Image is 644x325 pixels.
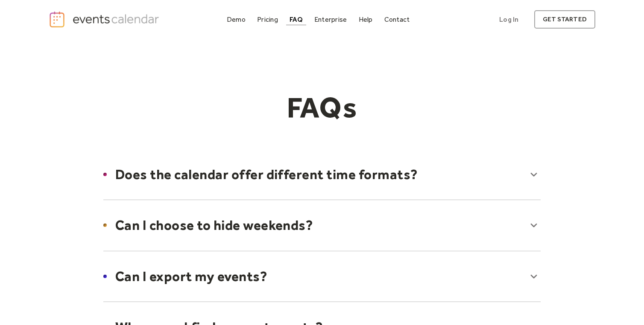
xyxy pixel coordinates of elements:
a: get started [534,10,595,29]
div: FAQ [290,17,303,22]
a: Log In [491,10,527,29]
div: Demo [227,17,246,22]
a: FAQ [286,14,306,25]
a: Demo [223,14,249,25]
a: Enterprise [311,14,350,25]
a: home [49,11,161,28]
div: Pricing [257,17,278,22]
div: Contact [384,17,410,22]
a: Pricing [254,14,281,25]
a: Contact [381,14,413,25]
div: Help [359,17,373,22]
div: Enterprise [314,17,347,22]
h1: FAQs [158,90,486,125]
a: Help [355,14,376,25]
